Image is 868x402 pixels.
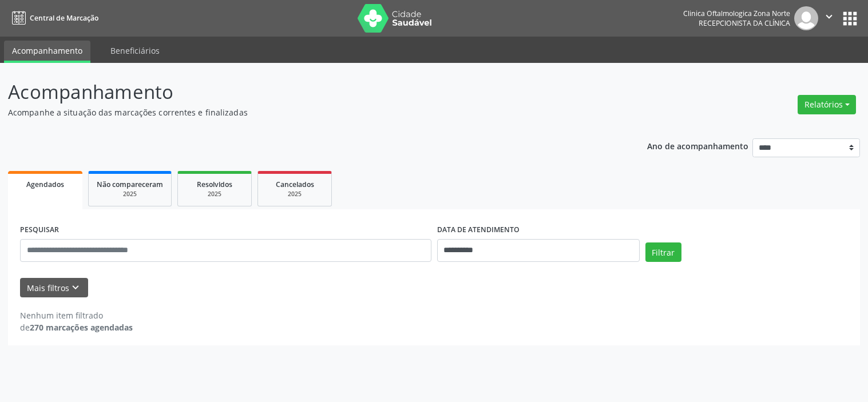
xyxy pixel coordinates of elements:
[8,106,604,118] p: Acompanhe a situação das marcações correntes e finalizadas
[647,138,748,153] p: Ano de acompanhamento
[823,10,835,23] i: 
[20,221,59,239] label: PESQUISAR
[197,180,232,189] span: Resolvidos
[798,95,856,114] button: Relatórios
[20,278,88,298] button: Mais filtroskeyboard_arrow_down
[186,190,243,198] div: 2025
[4,41,90,63] a: Acompanhamento
[683,9,790,18] div: Clinica Oftalmologica Zona Norte
[30,13,98,23] span: Central de Marcação
[645,242,681,262] button: Filtrar
[437,221,520,239] label: DATA DE ATENDIMENTO
[8,78,604,106] p: Acompanhamento
[266,190,323,198] div: 2025
[818,6,840,30] button: 
[20,309,133,321] div: Nenhum item filtrado
[30,322,133,333] strong: 270 marcações agendadas
[276,180,314,189] span: Cancelados
[69,281,82,294] i: keyboard_arrow_down
[794,6,818,30] img: img
[699,18,790,28] span: Recepcionista da clínica
[97,190,163,198] div: 2025
[20,321,133,333] div: de
[8,9,98,27] a: Central de Marcação
[97,180,163,189] span: Não compareceram
[102,41,168,61] a: Beneficiários
[26,180,64,189] span: Agendados
[840,9,860,29] button: apps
